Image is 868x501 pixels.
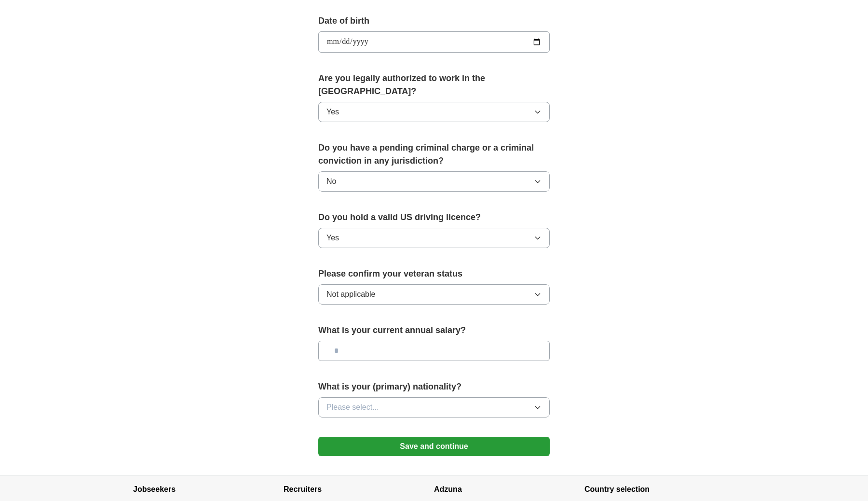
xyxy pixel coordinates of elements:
span: Not applicable [326,289,375,300]
label: What is your (primary) nationality? [318,380,550,393]
button: Not applicable [318,284,550,305]
label: Date of birth [318,14,550,28]
label: Do you have a pending criminal charge or a criminal conviction in any jurisdiction? [318,141,550,167]
span: Please select... [326,402,379,413]
span: Yes [326,106,339,118]
button: Please select... [318,397,550,417]
button: Save and continue [318,437,550,456]
label: Are you legally authorized to work in the [GEOGRAPHIC_DATA]? [318,72,550,98]
span: No [326,176,336,187]
label: Do you hold a valid US driving licence? [318,211,550,224]
button: Yes [318,102,550,122]
label: Please confirm your veteran status [318,267,550,280]
button: Yes [318,228,550,248]
button: No [318,171,550,192]
span: Yes [326,232,339,244]
label: What is your current annual salary? [318,324,550,337]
